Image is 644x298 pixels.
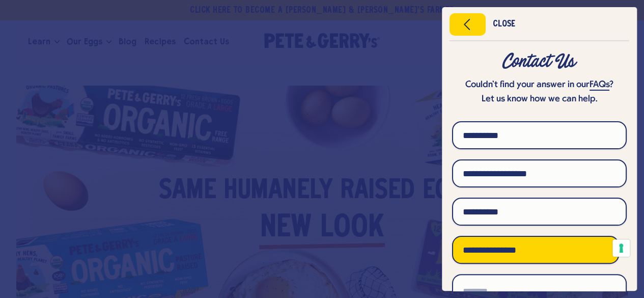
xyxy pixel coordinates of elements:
button: Close menu [450,13,486,36]
a: FAQs [590,80,609,91]
button: Your consent preferences for tracking technologies [612,239,630,257]
div: Contact Us [452,52,627,71]
p: Couldn’t find your answer in our ? [452,78,627,92]
div: Close [493,21,515,28]
p: Let us know how we can help. [452,92,627,106]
